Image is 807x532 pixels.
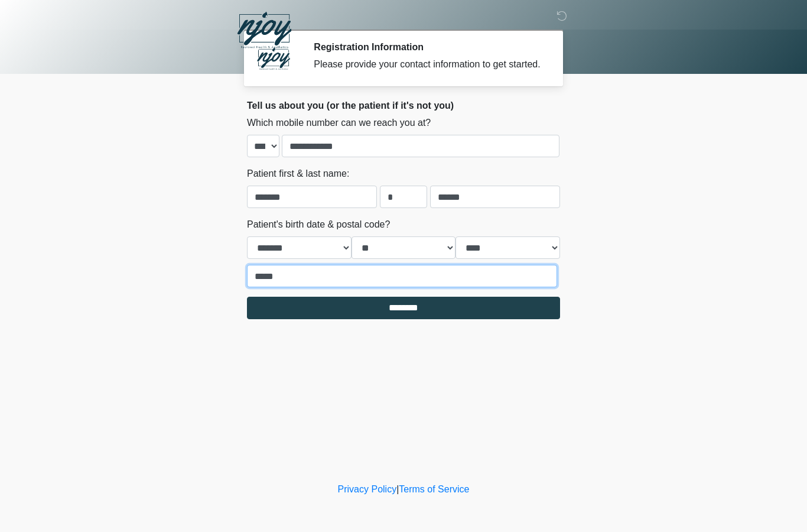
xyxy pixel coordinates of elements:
a: Terms of Service [399,484,469,494]
a: | [396,484,399,494]
h2: Tell us about you (or the patient if it's not you) [247,100,560,111]
label: Patient first & last name: [247,167,349,181]
a: Privacy Policy [338,484,397,494]
label: Patient's birth date & postal code? [247,218,390,232]
img: NJOY Restored Health & Aesthetics Logo [235,9,294,53]
label: Which mobile number can we reach you at? [247,116,431,130]
div: Please provide your contact information to get started. [314,57,542,72]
